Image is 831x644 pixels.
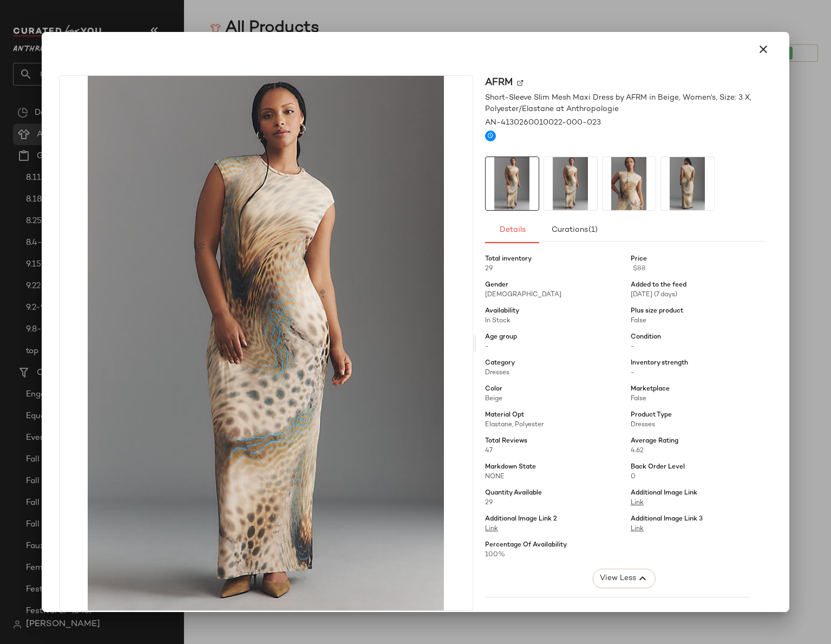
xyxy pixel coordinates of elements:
[485,369,509,376] span: Dresses
[631,307,683,316] span: Plus size product
[485,343,489,350] span: -
[485,359,515,368] span: Category
[485,447,493,454] span: 47
[517,80,524,86] img: svg%3e
[485,92,764,115] span: Short-Sleeve Slim Mesh Maxi Dress by AFRM in Beige, Women's, Size: 3 X, Polyester/Elastane at Ant...
[485,551,505,558] span: 100%
[631,437,678,446] span: Average Rating
[485,117,601,128] span: AN-4130260010022-000-023
[485,265,493,272] span: 29
[551,226,598,235] span: Curations
[631,291,677,298] span: [DATE] (7 days)
[485,421,544,428] span: Elastane, Polyester
[599,572,636,585] span: View Less
[631,499,644,506] a: Link
[499,226,525,235] span: Details
[631,369,634,376] span: -
[485,385,502,394] span: Color
[485,307,519,316] span: Availability
[485,437,527,446] span: Total Reviews
[593,569,656,588] button: View Less
[631,333,661,342] span: Condition
[631,255,647,264] span: Price
[631,489,697,498] span: Additional Image Link
[631,447,644,454] span: 4.62
[544,157,597,210] img: 4130260010022_023_c
[485,255,532,264] span: Total inventory
[485,541,567,550] span: Percentage Of Availability
[588,226,598,235] span: (1)
[485,333,517,342] span: Age group
[485,489,542,498] span: Quantity Available
[631,525,644,532] a: Link
[631,395,646,402] span: False
[485,411,524,420] span: Material Opt
[631,411,672,420] span: Product Type
[631,463,685,472] span: Back Order Level
[485,463,536,472] span: Markdown State
[631,317,646,324] span: False
[661,157,714,210] img: 4130260010022_023_c3
[631,343,634,350] span: -
[633,264,648,274] span: $88
[485,515,557,524] span: Additional Image Link 2
[485,473,505,480] span: NONE
[485,281,508,290] span: Gender
[485,75,513,90] span: AFRM
[603,157,656,210] img: 4130260010022_023_c2
[631,359,688,368] span: Inventory strength
[631,515,703,524] span: Additional Image Link 3
[60,76,473,610] img: 4130260010022_023_c
[631,473,636,480] span: 0
[631,421,655,428] span: Dresses
[631,281,686,290] span: Added to the feed
[485,525,498,532] a: Link
[486,157,539,210] img: 4130260010022_023_c
[631,385,670,394] span: Marketplace
[485,395,502,402] span: Beige
[485,317,511,324] span: In Stock
[485,291,561,298] span: [DEMOGRAPHIC_DATA]
[485,499,493,506] span: 29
